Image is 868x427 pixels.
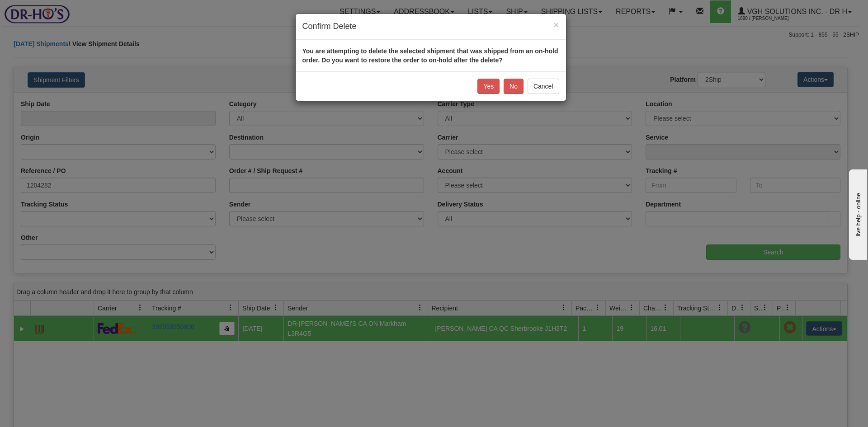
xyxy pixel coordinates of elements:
[7,8,84,14] div: live help - online
[553,19,559,30] span: ×
[553,20,559,29] button: Close
[504,79,524,94] button: No
[528,79,559,94] button: Cancel
[477,79,500,94] button: Yes
[302,47,558,64] strong: You are attempting to delete the selected shipment that was shipped from an on-hold order. Do you...
[847,167,867,259] iframe: chat widget
[302,21,559,33] h4: Confirm Delete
